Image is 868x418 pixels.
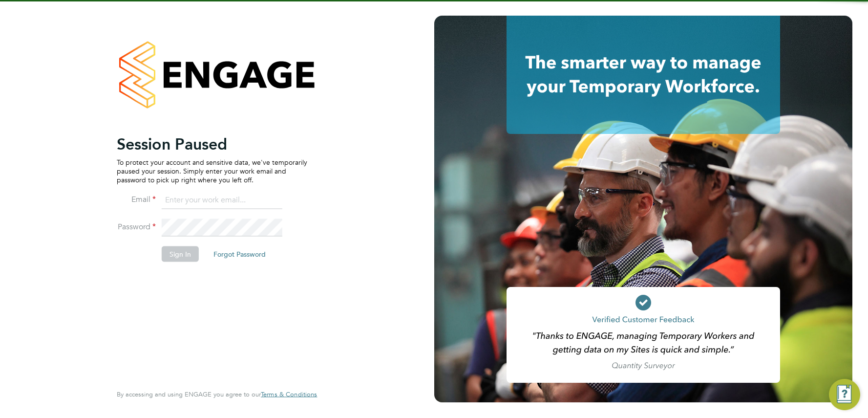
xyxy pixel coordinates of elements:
[261,390,317,398] span: Terms & Conditions
[162,192,282,209] input: Enter your work email...
[117,194,156,204] label: Email
[162,246,199,262] button: Sign In
[117,221,156,232] label: Password
[117,134,307,154] h2: Session Paused
[261,391,317,398] a: Terms & Conditions
[829,379,860,410] button: Engage Resource Center
[206,246,274,262] button: Forgot Password
[117,157,307,184] p: To protect your account and sensitive data, we've temporarily paused your session. Simply enter y...
[117,390,317,398] span: By accessing and using ENGAGE you agree to our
